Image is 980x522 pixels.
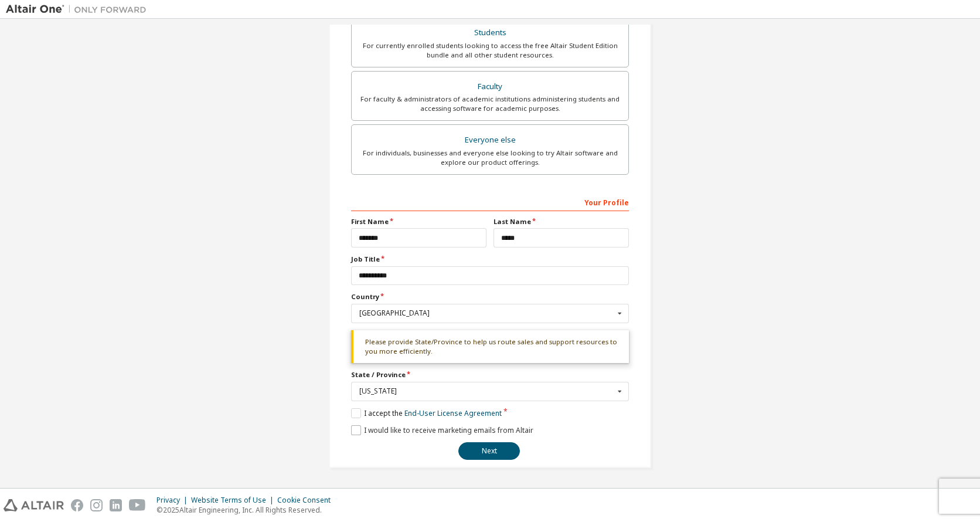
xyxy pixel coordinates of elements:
div: For individuals, businesses and everyone else looking to try Altair software and explore our prod... [359,148,621,167]
img: youtube.svg [129,499,146,511]
div: Everyone else [359,132,621,148]
label: I would like to receive marketing emails from Altair [351,425,533,435]
div: Students [359,25,621,41]
p: © 2025 Altair Engineering, Inc. All Rights Reserved. [156,505,338,515]
img: facebook.svg [71,499,83,511]
div: Please provide State/Province to help us route sales and support resources to you more efficiently. [351,330,629,364]
a: End-User License Agreement [404,408,502,418]
label: Country [351,292,629,301]
div: For currently enrolled students looking to access the free Altair Student Edition bundle and all ... [359,41,621,60]
div: Privacy [156,496,191,505]
div: [US_STATE] [359,388,614,395]
label: I accept the [351,408,502,418]
img: altair_logo.svg [4,499,64,511]
label: First Name [351,217,486,226]
div: Faculty [359,79,621,95]
div: Your Profile [351,192,629,211]
label: State / Province [351,370,629,379]
div: For faculty & administrators of academic institutions administering students and accessing softwa... [359,94,621,113]
button: Next [458,442,520,460]
div: Cookie Consent [277,496,338,505]
img: linkedin.svg [110,499,122,511]
label: Job Title [351,255,629,264]
img: instagram.svg [90,499,103,511]
div: [GEOGRAPHIC_DATA] [359,310,614,317]
label: Last Name [494,217,629,226]
img: Altair One [6,4,152,15]
div: Website Terms of Use [191,496,277,505]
